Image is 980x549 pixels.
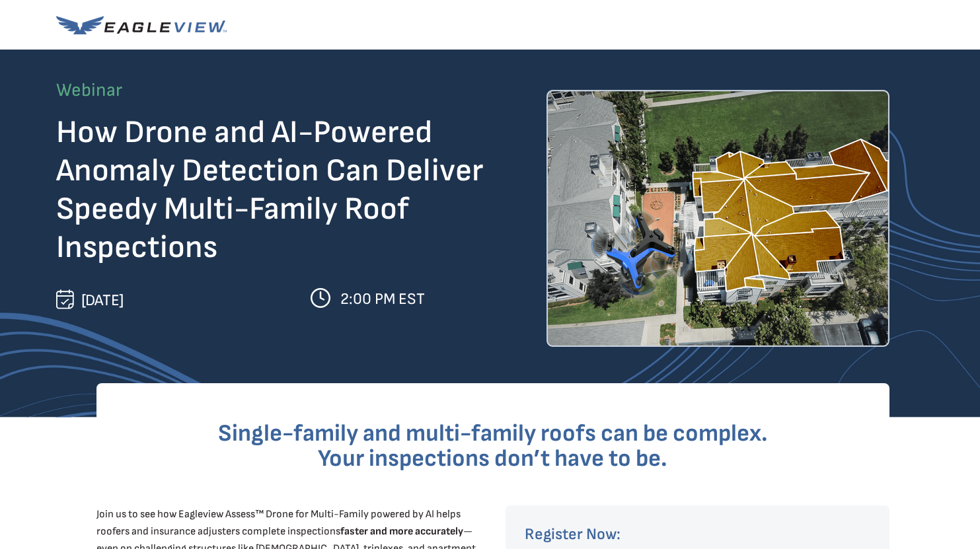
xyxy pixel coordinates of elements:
strong: faster and more accurately [340,525,463,538]
span: Webinar [56,79,122,101]
span: [DATE] [81,291,124,310]
span: Your inspections don’t have to be. [318,445,667,473]
span: 2:00 PM EST [340,289,425,309]
span: Single-family and multi-family roofs can be complex. [218,420,768,448]
span: Register Now: [525,525,621,544]
img: Drone flying over a multi-family home [547,90,889,347]
span: How Drone and AI-Powered Anomaly Detection Can Deliver Speedy Multi-Family Roof Inspections [56,114,483,266]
